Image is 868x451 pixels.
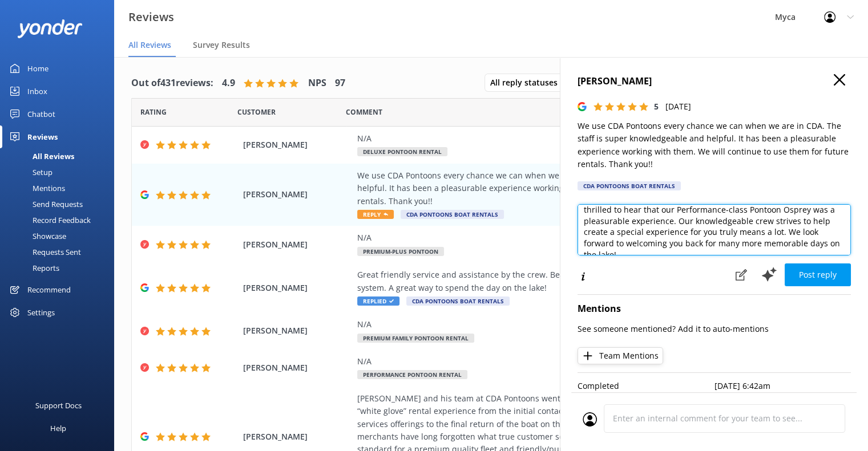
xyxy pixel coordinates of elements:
[243,188,352,201] span: [PERSON_NAME]
[27,278,71,301] div: Recommend
[27,103,55,125] div: Chatbot
[243,139,352,151] span: [PERSON_NAME]
[401,210,504,219] span: CDA Pontoons Boat Rentals
[7,228,114,244] a: Showcase
[357,231,773,244] div: N/A
[7,164,114,180] a: Setup
[193,39,250,51] span: Survey Results
[243,282,352,294] span: [PERSON_NAME]
[308,76,326,91] h4: NPS
[243,361,352,374] span: [PERSON_NAME]
[490,76,564,89] span: All reply statuses
[17,19,83,38] img: yonder-white-logo.png
[27,301,55,324] div: Settings
[834,74,845,87] button: Close
[785,263,851,286] button: Post reply
[357,370,467,379] span: Performance Pontoon Rental
[346,107,382,117] span: Question
[357,169,773,208] div: We use CDA Pontoons every chance we can when we are in CDA. The staff is super knowledgeable and ...
[7,180,65,196] div: Mentions
[7,164,53,180] div: Setup
[27,80,47,103] div: Inbox
[357,318,773,331] div: N/A
[237,107,276,117] span: Date
[7,196,114,212] a: Send Requests
[50,417,66,440] div: Help
[7,212,91,228] div: Record Feedback
[7,148,74,164] div: All Reviews
[578,204,851,255] textarea: [PERSON_NAME], Thank you so much for your kind words and we're thrilled to hear that our Performa...
[35,394,82,417] div: Support Docs
[583,412,597,426] img: user_profile.svg
[131,76,213,91] h4: Out of 431 reviews:
[357,334,474,343] span: Premium Family Pontoon Rental
[7,260,114,276] a: Reports
[7,148,114,164] a: All Reviews
[7,260,59,276] div: Reports
[140,107,167,117] span: Date
[406,296,510,306] span: CDA Pontoons Boat Rentals
[578,302,851,316] h4: Mentions
[578,323,851,335] p: See someone mentioned? Add it to auto-mentions
[7,228,66,244] div: Showcase
[27,57,49,80] div: Home
[243,238,352,251] span: [PERSON_NAME]
[243,430,352,443] span: [PERSON_NAME]
[578,74,851,89] h4: [PERSON_NAME]
[357,132,773,145] div: N/A
[128,8,174,26] h3: Reviews
[357,269,773,294] div: Great friendly service and assistance by the crew. Beautiful huge boat. All the comforts and grea...
[243,324,352,337] span: [PERSON_NAME]
[578,347,663,364] button: Team Mentions
[7,244,81,260] div: Requests Sent
[27,125,58,148] div: Reviews
[578,181,681,190] div: CDA Pontoons Boat Rentals
[357,296,399,306] span: Replied
[578,380,714,392] p: Completed
[335,76,345,91] h4: 97
[665,100,691,113] p: [DATE]
[7,244,114,260] a: Requests Sent
[7,212,114,228] a: Record Feedback
[357,210,394,219] span: Reply
[578,120,851,171] p: We use CDA Pontoons every chance we can when we are in CDA. The staff is super knowledgeable and ...
[714,380,851,392] p: [DATE] 6:42am
[357,247,444,256] span: Premium-Plus Pontoon
[357,355,773,368] div: N/A
[222,76,235,91] h4: 4.9
[7,180,114,196] a: Mentions
[357,147,447,156] span: Deluxe Pontoon Rental
[7,196,83,212] div: Send Requests
[654,101,659,112] span: 5
[128,39,171,51] span: All Reviews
